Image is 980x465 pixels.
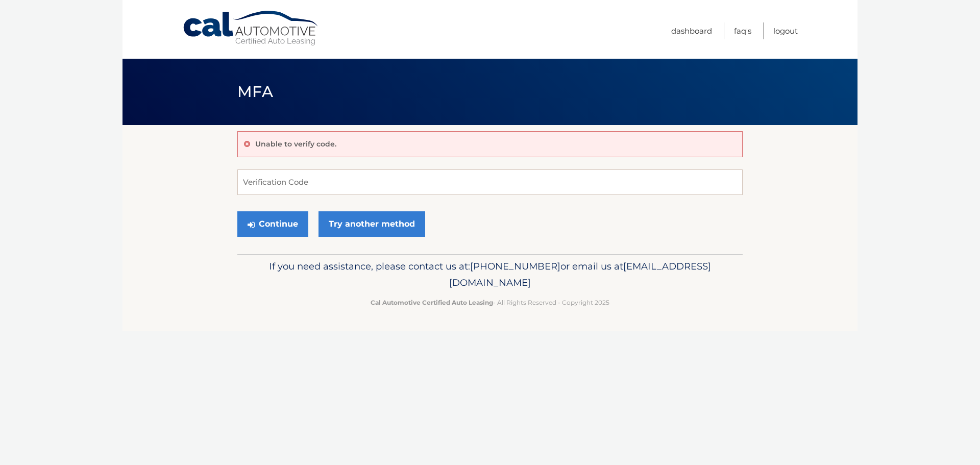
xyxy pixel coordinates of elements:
[244,258,736,291] p: If you need assistance, please contact us at: or email us at
[244,297,736,308] p: - All Rights Reserved - Copyright 2025
[255,139,336,149] p: Unable to verify code.
[671,22,712,39] a: Dashboard
[470,260,560,272] span: [PHONE_NUMBER]
[371,299,493,306] strong: Cal Automotive Certified Auto Leasing
[318,211,425,237] a: Try another method
[449,260,711,288] span: [EMAIL_ADDRESS][DOMAIN_NAME]
[237,211,308,237] button: Continue
[773,22,798,39] a: Logout
[237,169,743,195] input: Verification Code
[734,22,751,39] a: FAQ's
[237,82,273,101] span: MFA
[182,10,320,46] a: Cal Automotive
